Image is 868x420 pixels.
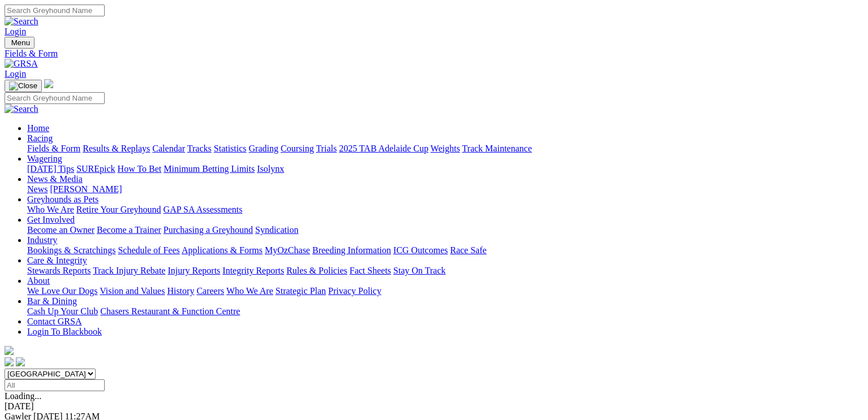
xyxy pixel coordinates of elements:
[27,133,53,143] a: Racing
[100,286,165,296] a: Vision and Values
[27,123,49,133] a: Home
[5,379,105,391] input: Select date
[27,144,863,154] div: Racing
[182,245,263,255] a: Applications & Forms
[118,164,162,174] a: How To Bet
[164,225,253,235] a: Purchasing a Greyhound
[27,205,74,214] a: Who We Are
[5,5,105,16] input: Search
[196,286,224,296] a: Careers
[27,164,74,174] a: [DATE] Tips
[167,266,220,275] a: Injury Reports
[27,215,75,224] a: Get Involved
[100,306,240,316] a: Chasers Restaurant & Function Centre
[5,346,14,355] img: logo-grsa-white.png
[27,205,863,215] div: Greyhounds as Pets
[27,266,863,276] div: Care & Integrity
[5,80,42,92] button: Toggle navigation
[5,27,26,36] a: Login
[393,245,448,255] a: ICG Outcomes
[214,144,247,153] a: Statistics
[328,286,381,296] a: Privacy Policy
[450,245,486,255] a: Race Safe
[27,245,863,256] div: Industry
[27,276,50,285] a: About
[226,286,273,296] a: Who We Are
[27,164,863,174] div: Wagering
[27,286,863,296] div: About
[76,164,115,174] a: SUREpick
[276,286,326,296] a: Strategic Plan
[393,266,445,275] a: Stay On Track
[27,225,94,235] a: Become an Owner
[164,164,255,174] a: Minimum Betting Limits
[76,205,161,214] a: Retire Your Greyhound
[152,144,185,153] a: Calendar
[11,38,30,47] span: Menu
[9,81,37,90] img: Close
[5,391,41,401] span: Loading...
[27,184,48,194] a: News
[93,266,165,275] a: Track Injury Rebate
[27,194,98,204] a: Greyhounds as Pets
[27,256,87,265] a: Care & Integrity
[27,184,863,194] div: News & Media
[27,286,97,296] a: We Love Our Dogs
[187,144,212,153] a: Tracks
[27,225,863,235] div: Get Involved
[27,235,57,245] a: Industry
[257,164,284,174] a: Isolynx
[83,144,150,153] a: Results & Replays
[265,245,310,255] a: MyOzChase
[27,266,91,275] a: Stewards Reports
[312,245,391,255] a: Breeding Information
[5,16,38,27] img: Search
[27,317,81,326] a: Contact GRSA
[167,286,194,296] a: History
[281,144,314,153] a: Coursing
[27,245,115,255] a: Bookings & Scratchings
[5,92,105,104] input: Search
[27,306,98,316] a: Cash Up Your Club
[5,401,863,412] div: [DATE]
[222,266,284,275] a: Integrity Reports
[27,327,102,336] a: Login To Blackbook
[339,144,428,153] a: 2025 TAB Adelaide Cup
[462,144,532,153] a: Track Maintenance
[5,37,35,49] button: Toggle navigation
[118,245,179,255] a: Schedule of Fees
[5,49,863,59] a: Fields & Form
[27,154,62,163] a: Wagering
[27,144,80,153] a: Fields & Form
[350,266,391,275] a: Fact Sheets
[5,69,26,79] a: Login
[255,225,298,235] a: Syndication
[27,296,77,306] a: Bar & Dining
[164,205,243,214] a: GAP SA Assessments
[5,104,38,114] img: Search
[97,225,161,235] a: Become a Trainer
[5,59,38,69] img: GRSA
[50,184,122,194] a: [PERSON_NAME]
[27,174,83,184] a: News & Media
[431,144,460,153] a: Weights
[44,79,53,88] img: logo-grsa-white.png
[5,357,14,366] img: facebook.svg
[286,266,347,275] a: Rules & Policies
[27,306,863,317] div: Bar & Dining
[16,357,25,366] img: twitter.svg
[316,144,337,153] a: Trials
[249,144,278,153] a: Grading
